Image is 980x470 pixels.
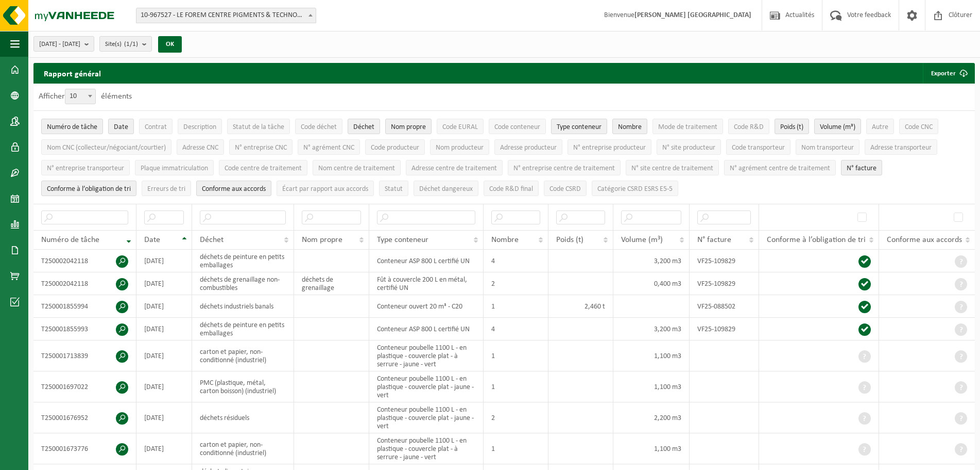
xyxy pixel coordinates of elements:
[905,123,933,131] span: Code CNC
[136,402,192,433] td: [DATE]
[141,165,208,172] span: Plaque immatriculation
[33,250,136,272] td: T250002042118
[730,165,830,172] span: N° agrément centre de traitement
[411,165,497,172] span: Adresse centre de traitement
[662,144,715,152] span: N° site producteur
[657,139,721,155] button: N° site producteurN° site producteur : Activate to sort
[612,119,647,134] button: NombreNombre: Activate to sort
[690,250,759,272] td: VF25-109829
[613,402,689,433] td: 2,200 m3
[621,236,663,244] span: Volume (m³)
[494,139,562,155] button: Adresse producteurAdresse producteur: Activate to sort
[618,123,642,131] span: Nombre
[158,36,182,53] button: OK
[196,181,271,196] button: Conforme aux accords : Activate to sort
[430,139,489,155] button: Nom producteurNom producteur: Activate to sort
[295,119,342,134] button: Code déchetCode déchet: Activate to sort
[484,341,548,371] td: 1
[484,318,548,341] td: 4
[192,371,294,402] td: PMC (plastique, métal, carton boisson) (industriel)
[369,250,484,272] td: Conteneur ASP 800 L certifié UN
[631,165,713,172] span: N° site centre de traitement
[294,272,369,295] td: déchets de grenaillage
[47,165,124,172] span: N° entreprise transporteur
[33,371,136,402] td: T250001697022
[192,250,294,272] td: déchets de peinture en petits emballages
[549,185,581,193] span: Code CSRD
[233,123,284,131] span: Statut de la tâche
[484,181,539,196] button: Code R&D finalCode R&amp;D final: Activate to sort
[298,139,360,155] button: N° agrément CNCN° agrément CNC: Activate to sort
[500,144,557,152] span: Adresse producteur
[135,160,214,175] button: Plaque immatriculationPlaque immatriculation: Activate to sort
[369,402,484,433] td: Conteneur poubelle 1100 L - en plastique - couvercle plat - jaune - vert
[33,433,136,464] td: T250001673776
[282,185,368,193] span: Écart par rapport aux accords
[484,295,548,318] td: 1
[385,119,432,134] button: Nom propreNom propre: Activate to sort
[406,160,503,175] button: Adresse centre de traitementAdresse centre de traitement: Activate to sort
[183,123,216,131] span: Description
[229,139,293,155] button: N° entreprise CNCN° entreprise CNC: Activate to sort
[775,119,809,134] button: Poids (t)Poids (t): Activate to sort
[634,11,751,19] strong: [PERSON_NAME] [GEOGRAPHIC_DATA]
[597,185,673,193] span: Catégorie CSRD ESRS E5-5
[108,119,134,134] button: DateDate: Activate to sort
[847,165,876,172] span: N° facture
[318,165,395,172] span: Nom centre de traitement
[484,402,548,433] td: 2
[192,402,294,433] td: déchets résiduels
[105,37,138,52] span: Site(s)
[551,119,607,134] button: Type conteneurType conteneur: Activate to sort
[225,165,302,172] span: Code centre de traitement
[369,371,484,402] td: Conteneur poubelle 1100 L - en plastique - couvercle plat - jaune - vert
[99,36,152,52] button: Site(s)(1/1)
[33,272,136,295] td: T250002042118
[613,433,689,464] td: 1,100 m3
[227,119,290,134] button: Statut de la tâcheStatut de la tâche: Activate to sort
[136,341,192,371] td: [DATE]
[865,139,937,155] button: Adresse transporteurAdresse transporteur: Activate to sort
[379,181,408,196] button: StatutStatut: Activate to sort
[235,144,287,152] span: N° entreprise CNC
[136,433,192,464] td: [DATE]
[371,144,419,152] span: Code producteur
[33,63,111,84] h2: Rapport général
[484,371,548,402] td: 1
[780,123,803,131] span: Poids (t)
[767,236,866,244] span: Conforme à l’obligation de tri
[724,160,836,175] button: N° agrément centre de traitementN° agrément centre de traitement: Activate to sort
[491,236,519,244] span: Nombre
[192,433,294,464] td: carton et papier, non-conditionné (industriel)
[369,433,484,464] td: Conteneur poubelle 1100 L - en plastique - couvercle plat - à serrure - jaune - vert
[899,119,938,134] button: Code CNCCode CNC: Activate to sort
[200,236,223,244] span: Déchet
[489,119,546,134] button: Code conteneurCode conteneur: Activate to sort
[365,139,425,155] button: Code producteurCode producteur: Activate to sort
[219,160,307,175] button: Code centre de traitementCode centre de traitement: Activate to sort
[41,119,103,134] button: Numéro de tâcheNuméro de tâche: Activate to remove sorting
[728,119,769,134] button: Code R&DCode R&amp;D: Activate to sort
[33,402,136,433] td: T250001676952
[414,181,478,196] button: Déchet dangereux : Activate to sort
[484,433,548,464] td: 1
[489,185,533,193] span: Code R&D final
[732,144,785,152] span: Code transporteur
[820,123,855,131] span: Volume (m³)
[348,119,380,134] button: DéchetDéchet: Activate to sort
[734,123,764,131] span: Code R&D
[39,92,132,101] label: Afficher éléments
[47,185,131,193] span: Conforme à l’obligation de tri
[114,123,128,131] span: Date
[136,295,192,318] td: [DATE]
[136,8,316,23] span: 10-967527 - LE FOREM CENTRE PIGMENTS & TECHNOCAMPUS - SITE 5418 - STRÉPY-BRACQUEGNIES
[513,165,615,172] span: N° entreprise centre de traitement
[652,119,723,134] button: Mode de traitementMode de traitement: Activate to sort
[192,272,294,295] td: déchets de grenaillage non-combustibles
[33,341,136,371] td: T250001713839
[923,63,974,84] button: Exporter
[202,185,266,193] span: Conforme aux accords
[841,160,882,175] button: N° factureN° facture: Activate to sort
[690,318,759,341] td: VF25-109829
[613,341,689,371] td: 1,100 m3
